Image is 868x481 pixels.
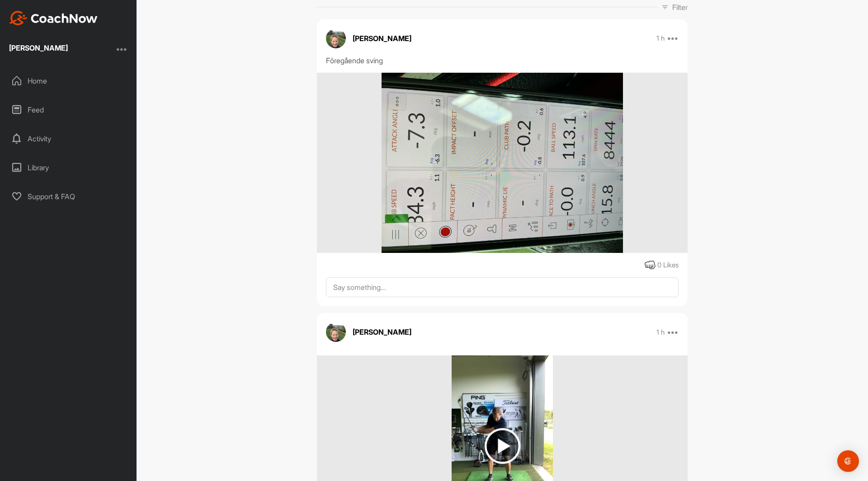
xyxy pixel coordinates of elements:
[672,2,688,13] p: Filter
[656,34,665,43] p: 1 h
[326,322,346,342] img: avatar
[5,98,132,121] div: Feed
[5,156,132,179] div: Library
[9,11,98,25] img: CoachNow
[9,44,68,51] div: [PERSON_NAME]
[326,28,346,48] img: avatar
[353,33,411,44] p: [PERSON_NAME]
[485,428,520,464] img: play
[5,127,132,150] div: Activity
[657,260,679,271] div: 0 Likes
[5,70,132,92] div: Home
[5,185,132,208] div: Support & FAQ
[326,55,679,66] div: Föregående sving
[837,450,859,472] div: Open Intercom Messenger
[353,327,411,337] p: [PERSON_NAME]
[656,328,665,337] p: 1 h
[382,73,623,253] img: media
